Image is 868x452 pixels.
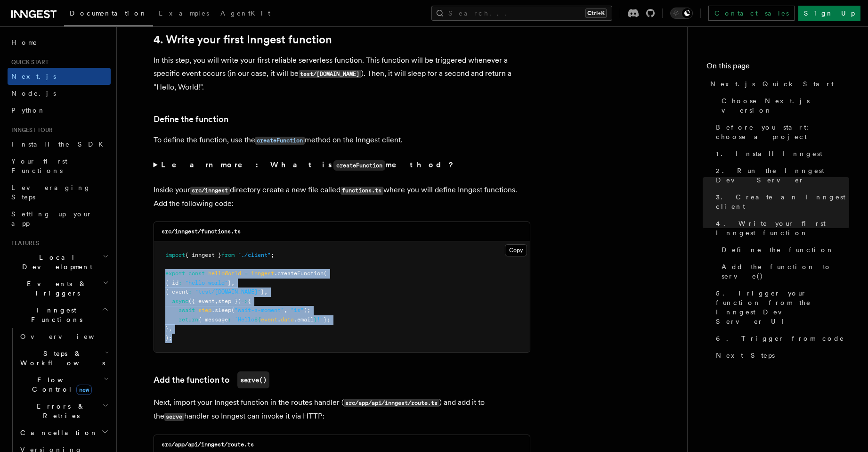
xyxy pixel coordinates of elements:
[281,316,294,323] span: data
[716,149,822,158] span: 1. Install Inngest
[333,160,385,171] code: createFunction
[165,288,188,295] span: { event
[8,253,103,271] span: Local Development
[208,270,241,277] span: helloWorld
[264,288,268,295] span: ,
[11,140,109,148] span: Install the SDK
[716,288,849,326] span: 5. Trigger your function from the Inngest Dev Server UI
[670,8,693,19] button: Toggle dark mode
[235,316,254,323] span: `Hello
[11,90,56,97] span: Node.js
[178,316,198,323] span: return
[722,96,849,115] span: Choose Next.js version
[154,133,530,147] p: To define the function, use the method on the Inngest client.
[706,75,849,92] a: Next.js Quick Start
[16,375,104,394] span: Flow Control
[722,262,849,281] span: Add the function to serve()
[341,187,383,195] code: functions.ts
[344,399,439,407] code: src/app/api/inngest/route.ts
[188,270,205,277] span: const
[221,252,235,258] span: from
[190,187,230,195] code: src/inngest
[228,316,231,323] span: :
[294,316,314,323] span: .email
[8,136,111,153] a: Install the SDK
[716,123,849,141] span: Before you start: choose a project
[20,333,117,340] span: Overview
[16,345,111,371] button: Steps & Workflows
[8,205,111,232] a: Setting up your app
[716,192,849,211] span: 3. Create an Inngest client
[178,279,182,286] span: :
[710,79,834,89] span: Next.js Quick Start
[284,307,287,313] span: ,
[712,119,849,145] a: Before you start: choose a project
[8,179,111,205] a: Leveraging Steps
[235,307,284,313] span: "wait-a-moment"
[324,316,330,323] span: };
[228,279,231,286] span: }
[11,73,56,80] span: Next.js
[154,113,228,126] a: Define the function
[718,241,849,258] a: Define the function
[188,288,192,295] span: :
[585,8,607,18] kbd: Ctrl+K
[505,244,527,256] button: Copy
[251,270,274,277] span: inngest
[8,305,102,324] span: Inngest Functions
[718,258,849,285] a: Add the function to serve()
[165,279,178,286] span: { id
[198,307,211,313] span: step
[198,316,228,323] span: { message
[64,3,153,26] a: Documentation
[185,279,228,286] span: "hello-world"
[255,137,305,145] code: createFunction
[178,307,195,313] span: await
[237,371,269,388] code: serve()
[238,252,271,258] span: "./client"
[317,316,324,323] span: !`
[8,302,111,328] button: Inngest Functions
[708,6,795,21] a: Contact sales
[16,371,111,398] button: Flow Controlnew
[162,228,241,235] code: src/inngest/functions.ts
[172,298,188,304] span: async
[154,33,332,46] a: 4. Write your first Inngest function
[162,441,254,448] code: src/app/api/inngest/route.ts
[712,330,849,347] a: 6. Trigger from code
[188,298,215,304] span: ({ event
[261,316,277,323] span: event
[8,126,53,134] span: Inngest tour
[8,85,111,102] a: Node.js
[8,279,103,298] span: Events & Triggers
[215,298,218,304] span: ,
[165,270,185,277] span: export
[718,92,849,119] a: Choose Next.js version
[241,298,248,304] span: =>
[11,184,91,201] span: Leveraging Steps
[11,38,38,47] span: Home
[11,157,67,174] span: Your first Functions
[70,9,147,17] span: Documentation
[248,298,251,304] span: {
[431,6,612,21] button: Search...Ctrl+K
[8,153,111,179] a: Your first Functions
[716,351,775,360] span: Next Steps
[299,70,361,78] code: test/[DOMAIN_NAME]
[255,135,305,144] a: createFunction
[220,9,270,17] span: AgentKit
[261,288,264,295] span: }
[154,396,530,423] p: Next, import your Inngest function in the routes handler ( ) and add it to the handler so Inngest...
[277,316,281,323] span: .
[716,166,849,185] span: 2. Run the Inngest Dev Server
[165,252,185,258] span: import
[8,102,111,119] a: Python
[712,189,849,215] a: 3. Create an Inngest client
[712,285,849,330] a: 5. Trigger your function from the Inngest Dev Server UI
[16,398,111,424] button: Errors & Retries
[159,9,209,17] span: Examples
[16,349,105,368] span: Steps & Workflows
[16,428,98,437] span: Cancellation
[244,270,248,277] span: =
[164,413,184,421] code: serve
